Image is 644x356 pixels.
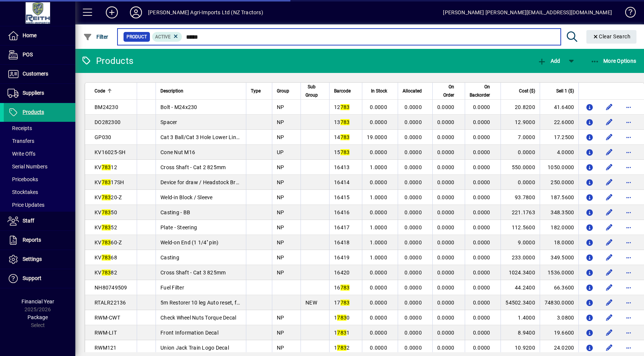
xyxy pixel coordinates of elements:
button: Edit [603,282,615,294]
span: 0.0000 [404,255,422,261]
button: More options [623,267,635,279]
span: 0.0000 [370,149,387,155]
span: NP [277,164,284,170]
span: 0.0000 [473,224,490,230]
span: 0.0000 [404,300,422,306]
div: Group [277,87,296,95]
span: 0.0000 [473,119,490,125]
em: 783 [102,239,111,245]
span: 0.0000 [404,179,422,185]
span: 1.0000 [370,164,387,170]
span: KV 50 [95,209,117,215]
span: Bolt - M24x230 [160,104,197,110]
span: 0.0000 [370,345,387,351]
span: 0.0000 [437,149,455,155]
span: 0.0000 [404,149,422,155]
span: 0.0000 [404,285,422,291]
span: 1 2 [334,345,349,351]
em: 783 [337,330,346,336]
span: 0.0000 [473,285,490,291]
em: 783 [102,209,111,215]
div: [PERSON_NAME] Agri-Imports Ltd (NZ Tractors) [148,6,263,18]
a: Serial Numbers [4,160,75,173]
td: 250.0000 [540,175,579,190]
span: 0.0000 [473,315,490,321]
span: 0.0000 [473,134,490,140]
td: 22.6000 [540,115,579,130]
button: Edit [603,161,615,173]
span: NH80749509 [95,285,127,291]
span: Products [23,109,44,115]
span: POS [23,52,33,58]
span: Fuel Filter [160,285,184,291]
span: 0.0000 [473,164,490,170]
td: 24.0200 [540,340,579,355]
span: Customers [23,71,48,77]
span: 0.0000 [473,179,490,185]
a: Write Offs [4,147,75,160]
em: 783 [340,149,350,155]
td: 349.5000 [540,250,579,265]
em: 783 [340,300,350,306]
span: 0.0000 [404,119,422,125]
span: NP [277,239,284,245]
span: 0.0000 [370,285,387,291]
span: 0.0000 [437,239,455,245]
button: More options [623,101,635,113]
button: Profile [124,6,148,19]
button: Edit [603,297,615,309]
span: 0.0000 [370,330,387,336]
span: Price Updates [8,202,44,208]
span: 0.0000 [437,164,455,170]
span: 19.0000 [367,134,387,140]
span: KV 12 [95,164,117,170]
span: NP [277,119,284,125]
span: Pricebooks [8,176,38,182]
span: 1.0000 [370,239,387,245]
a: Settings [4,250,75,269]
span: 0.0000 [473,345,490,351]
span: RTALR22136 [95,300,126,306]
button: More options [623,236,635,248]
span: 0.0000 [404,239,422,245]
span: Device for draw / Headstock Bracket [160,179,249,185]
span: 0.0000 [473,270,490,276]
button: Edit [603,342,615,354]
span: 0.0000 [404,224,422,230]
button: Edit [603,236,615,248]
span: 0.0000 [437,194,455,200]
td: 7.0000 [501,130,540,145]
div: Products [81,55,133,67]
td: 17.2500 [540,130,579,145]
td: 9.0000 [501,235,540,250]
span: 0.0000 [437,330,455,336]
button: More options [623,191,635,203]
div: Code [95,87,132,95]
span: 5m Restorer 10 leg Auto reset, folding, rear linkage, [MEDICAL_DATA] system [160,300,345,306]
span: 0.0000 [370,104,387,110]
span: 0.0000 [370,315,387,321]
td: 187.5600 [540,190,579,205]
span: 0.0000 [370,179,387,185]
span: 0.0000 [437,255,455,261]
span: 0.0000 [370,270,387,276]
span: 12 [334,104,349,110]
button: More options [623,116,635,128]
span: 0.0000 [437,179,455,185]
span: 1.0000 [370,194,387,200]
span: Support [23,275,41,281]
span: Code [95,87,105,95]
a: Knowledge Base [620,2,635,26]
span: 16419 [334,255,349,261]
span: 0.0000 [437,285,455,291]
a: Reports [4,231,75,250]
em: 783 [102,270,111,276]
span: Stocktakes [8,189,38,195]
em: 783 [337,315,346,321]
button: Edit [603,176,615,188]
td: 8.9400 [501,325,540,340]
em: 783 [340,285,350,291]
span: NEW [305,300,317,306]
span: 0.0000 [437,119,455,125]
a: Customers [4,65,75,83]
